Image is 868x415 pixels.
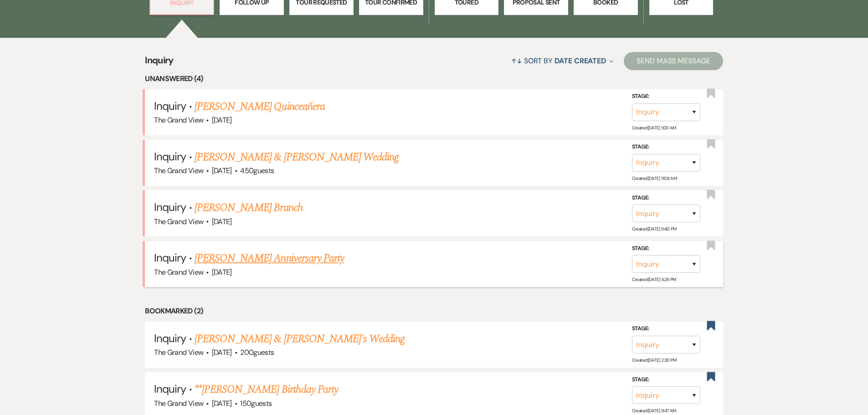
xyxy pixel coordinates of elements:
[195,98,325,115] a: [PERSON_NAME] Quinceañera
[195,149,399,165] a: [PERSON_NAME] & [PERSON_NAME] Wedding
[632,375,700,385] label: Stage:
[632,324,700,334] label: Stage:
[154,382,186,396] span: Inquiry
[154,331,186,345] span: Inquiry
[154,348,203,357] span: The Grand View
[195,250,344,266] a: [PERSON_NAME] Anniversary Party
[154,217,203,226] span: The Grand View
[154,166,203,175] span: The Grand View
[632,226,677,232] span: Created: [DATE] 6:40 PM
[555,56,606,66] span: Date Created
[154,399,203,408] span: The Grand View
[154,251,186,265] span: Inquiry
[154,200,186,214] span: Inquiry
[240,348,274,357] span: 200 guests
[154,149,186,164] span: Inquiry
[632,193,700,203] label: Stage:
[508,49,617,73] button: Sort By Date Created
[632,125,676,131] span: Created: [DATE] 1:00 AM
[632,277,676,282] span: Created: [DATE] 4:26 PM
[212,267,232,277] span: [DATE]
[195,200,303,216] a: [PERSON_NAME] Brunch
[240,399,272,408] span: 150 guests
[632,142,700,152] label: Stage:
[632,408,676,414] span: Created: [DATE] 9:47 AM
[632,244,700,254] label: Stage:
[145,53,174,73] span: Inquiry
[154,267,203,277] span: The Grand View
[145,73,723,85] li: Unanswered (4)
[632,175,677,181] span: Created: [DATE] 11:08 AM
[212,115,232,125] span: [DATE]
[212,399,232,408] span: [DATE]
[154,115,203,125] span: The Grand View
[632,357,677,363] span: Created: [DATE] 2:30 PM
[145,305,723,317] li: Bookmarked (2)
[240,166,274,175] span: 450 guests
[212,217,232,226] span: [DATE]
[212,166,232,175] span: [DATE]
[212,348,232,357] span: [DATE]
[154,99,186,113] span: Inquiry
[195,331,405,347] a: [PERSON_NAME] & [PERSON_NAME]'s Wedding
[195,381,338,398] a: **[PERSON_NAME] Birthday Party
[624,52,723,70] button: Send Mass Message
[632,92,700,102] label: Stage:
[511,56,522,66] span: ↑↓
